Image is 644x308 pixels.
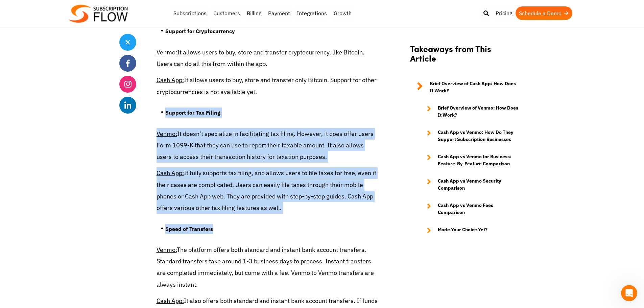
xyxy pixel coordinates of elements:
[330,6,355,20] a: Growth
[157,128,380,163] p: It doesn’t specialize in facilitating tax filing. However, it does offer users Form 1099-K that t...
[170,6,210,20] a: Subscriptions
[157,169,184,177] u: Cash App:
[420,104,518,119] a: Brief Overview of Venmo: How Does It Work?
[157,74,380,97] p: It allows users to buy, store and transfer only Bitcoin. Support for other cryptocurrencies is no...
[438,129,518,143] strong: Cash App vs Venmo: How Do They Support Subscription Businesses
[157,297,184,305] u: Cash App:
[157,130,177,138] u: Venmo:
[69,5,128,23] img: Subscriptionflow
[410,80,518,94] a: Brief Overview of Cash App: How Does It Work?
[165,28,235,34] strong: Support for Cryptocurrency
[438,202,518,216] strong: Cash App vs Venmo Fees Comparison
[265,6,293,20] a: Payment
[438,226,487,234] strong: Made Your Choice Yet?
[516,6,572,20] a: Schedule a Demo
[165,109,220,116] strong: Support for Tax Filing
[420,153,518,167] a: Cash App vs Venmo for Business: Feature-By-Feature Comparison
[157,48,177,56] u: Venmo:
[492,6,516,20] a: Pricing
[157,167,380,214] p: It fully supports tax filing, and allows users to file taxes for free, even if their cases are co...
[157,47,380,70] p: It allows users to buy, store and transfer cryptocurrency, like Bitcoin. Users can do all this fr...
[157,76,184,84] u: Cash App:
[430,80,518,94] strong: Brief Overview of Cash App: How Does It Work?
[410,44,518,70] h2: Takeaways from This Article
[420,226,518,234] a: Made Your Choice Yet?
[420,129,518,143] a: Cash App vs Venmo: How Do They Support Subscription Businesses
[157,246,177,254] u: Venmo:
[438,177,518,192] strong: Cash App vs Venmo Security Comparison
[438,104,518,119] strong: Brief Overview of Venmo: How Does It Work?
[210,6,243,20] a: Customers
[293,6,330,20] a: Integrations
[165,226,213,232] strong: Speed of Transfers
[420,202,518,216] a: Cash App vs Venmo Fees Comparison
[621,285,637,301] iframe: Intercom live chat
[438,153,518,167] strong: Cash App vs Venmo for Business: Feature-By-Feature Comparison
[243,6,265,20] a: Billing
[420,177,518,192] a: Cash App vs Venmo Security Comparison
[157,244,380,290] p: The platform offers both standard and instant bank account transfers. Standard transfers take aro...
